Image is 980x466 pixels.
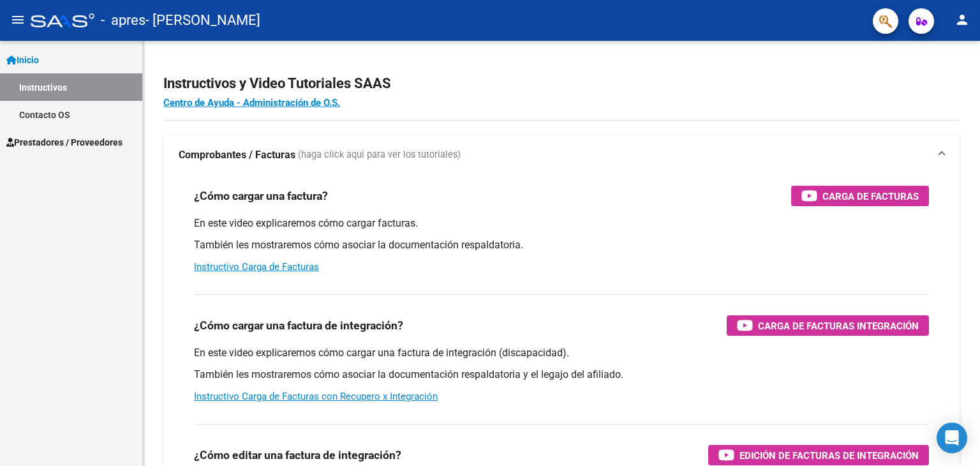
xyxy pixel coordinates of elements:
[145,6,260,34] span: - [PERSON_NAME]
[163,135,960,176] mat-expansion-panel-header: Comprobantes / Facturas (haga click aquí para ver los tutoriales)
[194,238,929,252] p: También les mostraremos cómo asociar la documentación respaldatoria.
[298,148,461,162] span: (haga click aquí para ver los tutoriales)
[727,315,929,336] button: Carga de Facturas Integración
[10,12,26,27] mat-icon: menu
[194,346,929,360] p: En este video explicaremos cómo cargar una factura de integración (discapacidad).
[163,71,960,96] h2: Instructivos y Video Tutoriales SAAS
[937,423,967,453] div: Open Intercom Messenger
[101,6,145,34] span: - apres
[194,216,929,230] p: En este video explicaremos cómo cargar facturas.
[954,12,970,27] mat-icon: person
[179,148,295,162] strong: Comprobantes / Facturas
[758,318,919,334] span: Carga de Facturas Integración
[163,97,340,109] a: Centro de Ayuda - Administración de O.S.
[194,368,929,382] p: También les mostraremos cómo asociar la documentación respaldatoria y el legajo del afiliado.
[791,186,929,206] button: Carga de Facturas
[194,187,328,205] h3: ¿Cómo cargar una factura?
[739,447,919,463] span: Edición de Facturas de integración
[6,53,39,67] span: Inicio
[194,261,319,273] a: Instructivo Carga de Facturas
[708,445,929,465] button: Edición de Facturas de integración
[6,135,122,149] span: Prestadores / Proveedores
[194,446,401,464] h3: ¿Cómo editar una factura de integración?
[822,188,919,204] span: Carga de Facturas
[194,317,403,334] h3: ¿Cómo cargar una factura de integración?
[194,391,438,402] a: Instructivo Carga de Facturas con Recupero x Integración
